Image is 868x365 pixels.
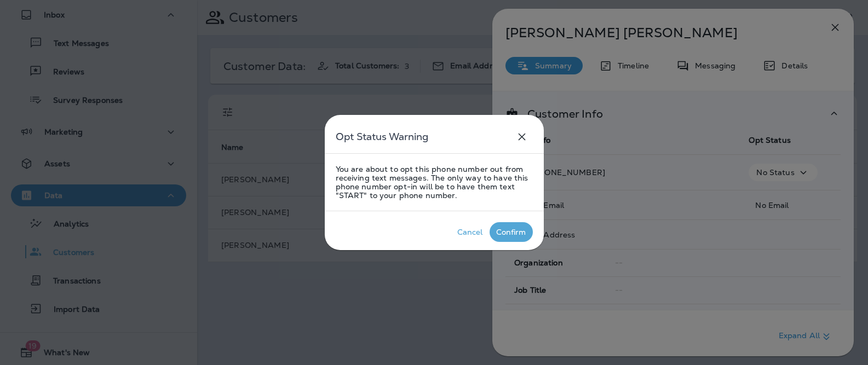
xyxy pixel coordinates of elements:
[496,228,526,236] div: Confirm
[490,222,533,242] button: Confirm
[336,165,533,200] p: You are about to opt this phone number out from receiving text messages. The only way to have thi...
[336,128,428,146] h5: Opt Status Warning
[511,126,533,148] button: close
[457,228,483,236] div: Cancel
[451,222,490,242] button: Cancel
